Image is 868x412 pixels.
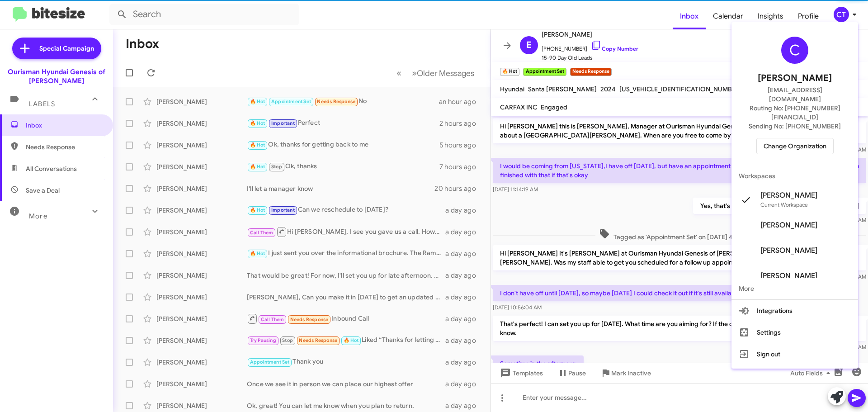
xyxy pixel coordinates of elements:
span: [PERSON_NAME] [760,246,817,255]
span: [PERSON_NAME] [760,221,817,230]
button: Sign out [731,343,858,365]
span: Workspaces [731,165,858,187]
span: [PERSON_NAME] [758,71,832,85]
button: Change Organization [756,138,834,154]
span: [PERSON_NAME] [760,191,817,200]
span: Sending No: [PHONE_NUMBER] [749,122,841,131]
span: [PERSON_NAME] [760,271,817,280]
button: Settings [731,322,858,343]
span: [EMAIL_ADDRESS][DOMAIN_NAME] [742,85,847,104]
div: C [781,37,808,64]
button: Integrations [731,300,858,322]
span: More [731,278,858,299]
span: Routing No: [PHONE_NUMBER][FINANCIAL_ID] [742,104,847,122]
span: Current Workspace [760,201,808,208]
span: Change Organization [764,138,826,154]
